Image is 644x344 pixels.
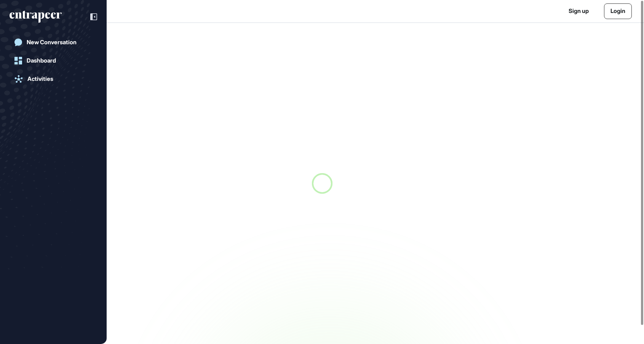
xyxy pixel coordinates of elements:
div: Dashboard [27,57,56,64]
div: New Conversation [27,39,77,46]
div: entrapeer-logo [10,11,62,23]
a: Sign up [569,7,589,16]
div: Activities [27,76,53,82]
a: Login [604,3,632,19]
